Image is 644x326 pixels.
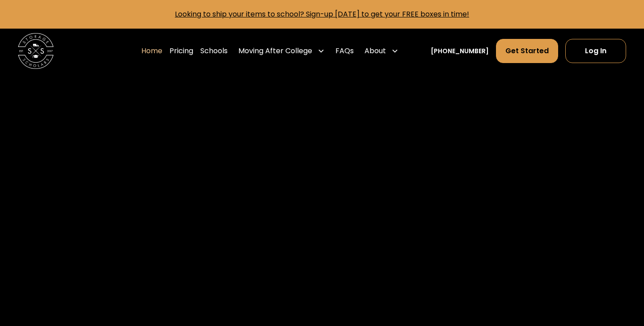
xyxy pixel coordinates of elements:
[364,46,386,56] div: About
[141,38,162,64] a: Home
[175,9,469,19] a: Looking to ship your items to school? Sign-up [DATE] to get your FREE boxes in time!
[18,33,54,69] img: Storage Scholars main logo
[431,47,489,56] a: [PHONE_NUMBER]
[238,46,312,56] div: Moving After College
[565,39,626,63] a: Log In
[496,39,558,63] a: Get Started
[335,38,354,64] a: FAQs
[200,38,228,64] a: Schools
[169,38,193,64] a: Pricing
